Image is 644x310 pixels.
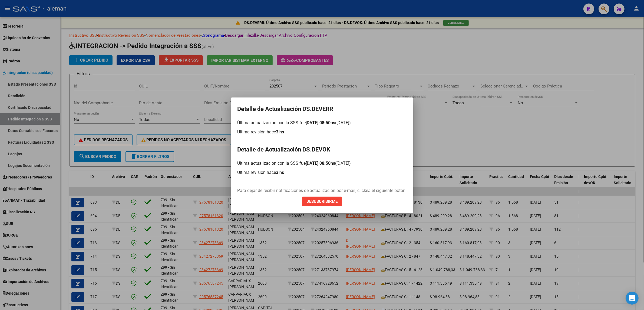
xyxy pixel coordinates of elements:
[237,144,407,155] h2: Detalle de Actualización DS.DEVOK
[237,104,407,114] h2: Detalle de Actualización DS.DEVERR
[237,187,407,194] p: Para dejar de recibir notificaciones de actualización por e-mail, clickeá el siguiente botón:
[306,120,335,125] span: [DATE] 08:50hs
[237,169,407,176] p: Ultima revisión hace
[237,160,407,167] p: Última actualizacion con la SSS fue ([DATE])
[276,129,284,134] span: 3 hs
[306,161,335,166] span: [DATE] 08:50hs
[237,120,407,126] p: Última actualizacion con la SSS fue ([DATE])
[306,199,338,204] span: Desuscribirme
[626,292,639,305] div: Open Intercom Messenger
[302,197,342,206] button: Desuscribirme
[276,170,284,175] span: 3 hs
[237,129,407,135] p: Ultima revisión hace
